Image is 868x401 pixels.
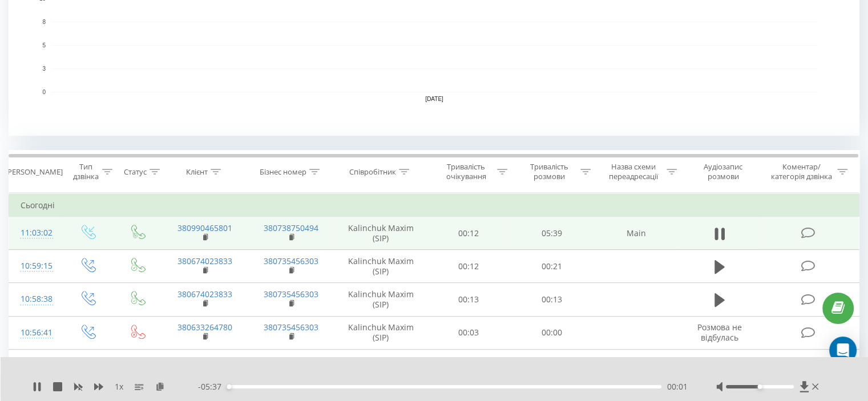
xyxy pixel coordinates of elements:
span: Розмова не відбулась [697,355,742,376]
td: Kalinchuk Maxim (SIP) [334,349,427,382]
div: Бізнес номер [260,167,306,177]
a: 380735456303 [264,355,318,366]
a: 380735456303 [264,256,318,266]
div: 10:59:15 [21,255,51,277]
div: Аудіозапис розмови [690,162,757,181]
div: Статус [124,167,147,177]
a: 380633264780 [177,322,232,333]
div: Тип дзвінка [72,162,99,181]
span: 00:01 [667,381,688,392]
div: Accessibility label [227,384,231,389]
td: 00:00 [510,316,593,349]
a: 380735456303 [264,289,318,299]
td: 00:12 [427,217,510,250]
text: 8 [42,19,46,25]
div: 11:03:02 [21,222,51,244]
td: 05:39 [510,217,593,250]
a: 380674023833 [177,256,232,266]
div: Тривалість очікування [438,162,495,181]
td: Kalinchuk Maxim (SIP) [334,217,427,250]
text: 3 [42,66,46,72]
div: 10:56:12 [21,355,51,377]
a: 380674023833 [177,289,232,299]
a: 380735456303 [264,322,318,333]
td: 00:13 [427,283,510,316]
div: Тривалість розмови [520,162,578,181]
span: Розмова не відбулась [697,322,742,343]
td: Kalinchuk Maxim (SIP) [334,316,427,349]
div: Назва схеми переадресації [604,162,664,181]
a: 380738750494 [264,222,318,233]
div: Коментар/категорія дзвінка [768,162,834,181]
td: Main [593,217,679,250]
td: 00:03 [427,349,510,382]
text: 5 [42,42,46,48]
td: Kalinchuk Maxim (SIP) [334,283,427,316]
div: 10:56:41 [21,322,51,344]
td: 00:12 [427,250,510,283]
div: Accessibility label [757,384,762,389]
td: Сьогодні [9,194,859,217]
a: 380633264780 [177,355,232,366]
div: [PERSON_NAME] [5,167,63,177]
span: - 05:37 [198,381,227,392]
div: Клієнт [186,167,208,177]
div: 10:58:38 [21,288,51,310]
div: Співробітник [349,167,396,177]
a: 380990465801 [177,222,232,233]
td: 00:03 [427,316,510,349]
td: 00:21 [510,250,593,283]
div: Open Intercom Messenger [829,337,857,364]
td: 00:13 [510,283,593,316]
td: 00:00 [510,349,593,382]
text: [DATE] [425,96,443,102]
text: 0 [42,89,46,95]
span: 1 x [115,381,123,392]
td: Kalinchuk Maxim (SIP) [334,250,427,283]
